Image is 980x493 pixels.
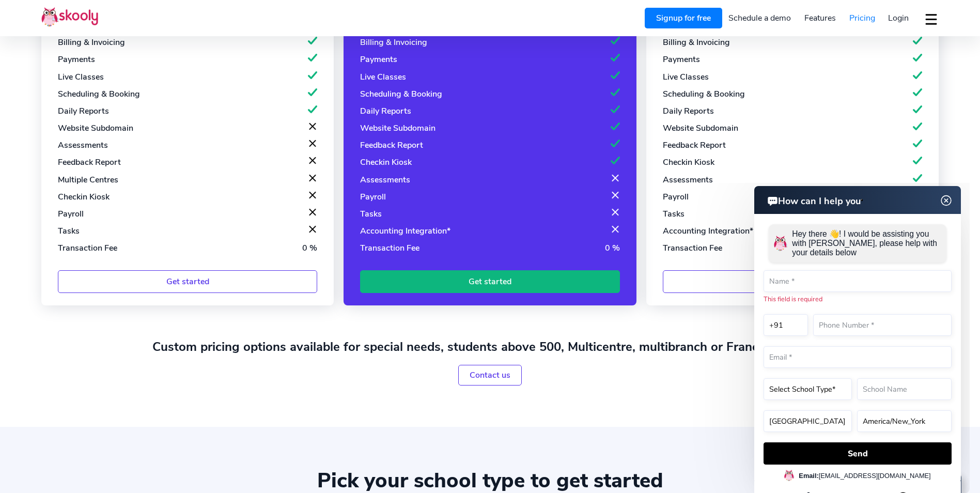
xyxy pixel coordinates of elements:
div: Checkin Kiosk [663,157,714,168]
a: Schedule a demo [722,10,798,26]
div: Accounting Integration* [663,225,753,237]
div: 0 % [302,242,317,254]
div: Scheduling & Booking [58,88,140,100]
div: Assessments [58,140,108,151]
div: Payroll [360,191,386,203]
a: Pricing [843,10,882,26]
h2: Custom pricing options available for special needs, students above 500, Multicentre, multibranch ... [41,338,939,355]
div: Tasks [360,208,382,220]
div: Checkin Kiosk [360,157,412,168]
div: Feedback Report [663,140,726,151]
div: Daily Reports [58,105,109,117]
a: Get started [58,270,317,292]
a: Features [798,10,843,26]
div: Checkin Kiosk [58,191,110,203]
a: Get started [360,270,619,292]
div: Daily Reports [663,105,714,117]
span: Pricing [849,12,875,24]
span: Login [888,12,909,24]
div: Scheduling & Booking [663,88,745,100]
div: Transaction Fee [58,242,117,254]
div: Assessments [360,174,410,186]
div: Live Classes [58,71,104,83]
div: Pick your school type to get started [41,468,939,493]
div: Billing & Invoicing [663,37,730,48]
div: Payments [58,54,95,65]
div: Payments [663,54,700,65]
div: Live Classes [360,71,406,83]
div: 0 % [605,242,620,254]
div: Daily Reports [360,105,411,117]
div: Website Subdomain [663,122,738,134]
button: dropdown menu [924,7,939,31]
div: Payroll [58,208,84,220]
div: Scheduling & Booking [360,88,442,100]
div: Payroll [663,191,689,203]
div: Website Subdomain [360,122,435,134]
div: Assessments [663,174,713,186]
div: Feedback Report [360,140,423,151]
div: Billing & Invoicing [58,37,125,48]
div: Accounting Integration* [360,225,450,237]
a: Contact us [458,365,522,386]
a: Login [881,10,915,26]
a: Signup for free [645,8,722,28]
img: Skooly [41,7,98,27]
div: Transaction Fee [360,242,419,254]
div: Feedback Report [58,157,121,168]
div: Multiple Centres [58,174,118,186]
div: Billing & Invoicing [360,37,427,48]
div: Transaction Fee [663,242,722,254]
div: Tasks [58,225,80,237]
div: Live Classes [663,71,709,83]
a: Get started [663,270,922,292]
div: Payments [360,54,397,65]
div: Website Subdomain [58,122,133,134]
div: Tasks [663,208,685,220]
